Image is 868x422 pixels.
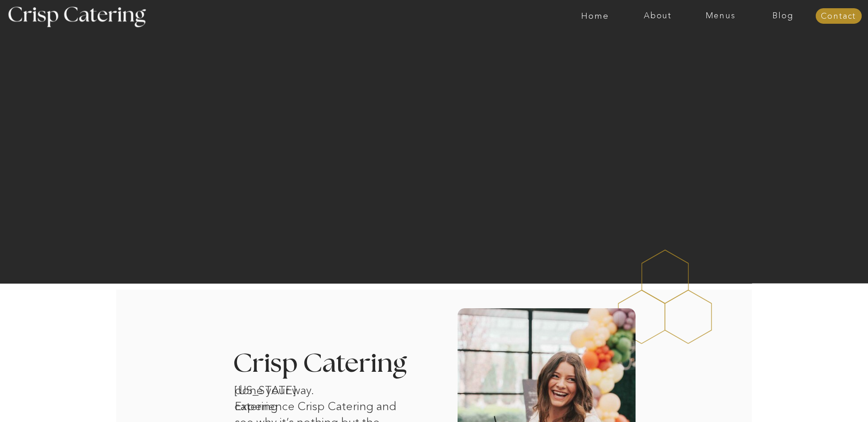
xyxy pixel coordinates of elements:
a: Home [564,11,626,21]
a: About [626,11,689,21]
h1: [US_STATE] catering [234,382,329,394]
a: Menus [689,11,752,21]
h3: Crisp Catering [233,351,430,378]
a: Contact [815,12,862,21]
a: Blog [752,11,814,21]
